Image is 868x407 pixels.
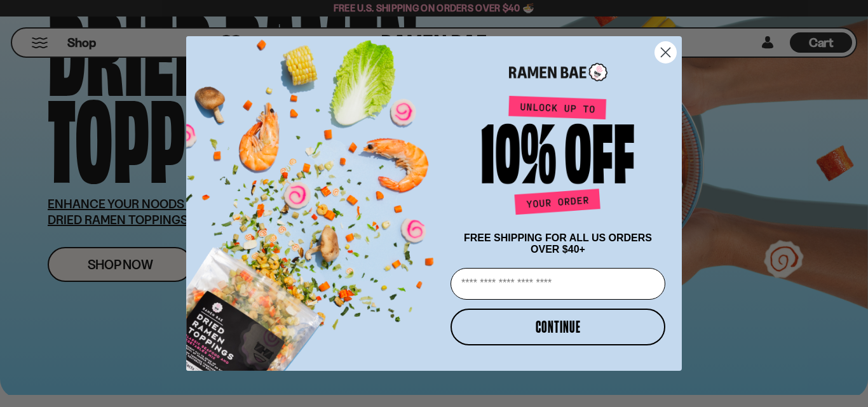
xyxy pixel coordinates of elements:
[509,62,607,83] img: Ramen Bae Logo
[654,41,677,63] button: Close dialog
[464,232,652,255] span: FREE SHIPPING FOR ALL US ORDERS OVER $40+
[478,95,637,220] img: Unlock up to 10% off
[451,309,665,345] button: CONTINUE
[186,25,445,371] img: ce7035ce-2e49-461c-ae4b-8ade7372f32c.png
